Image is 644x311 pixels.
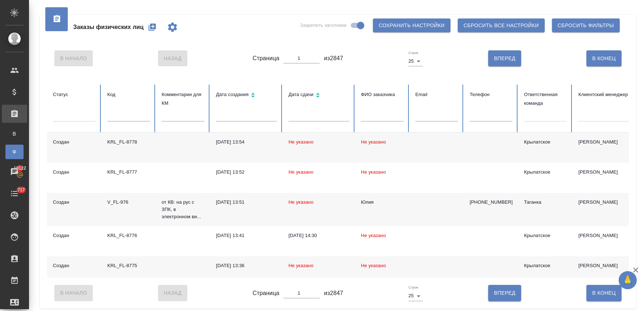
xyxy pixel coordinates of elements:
[470,199,512,206] p: [PHONE_NUMBER]
[107,138,150,146] div: KRL_FL-8778
[524,169,567,176] div: Крылатское
[216,138,277,146] div: [DATE] 13:54
[144,18,161,36] button: Создать
[253,54,279,63] span: Страница
[488,285,521,301] button: Вперед
[524,232,567,239] div: Крылатское
[619,271,637,289] button: 🙏
[107,232,150,239] div: KRL_FL-8776
[288,169,313,175] span: Не указано
[288,139,313,145] span: Не указано
[288,232,349,239] div: [DATE] 14:30
[408,51,418,55] label: Строк
[552,18,620,32] button: Сбросить фильтры
[361,263,386,268] span: Не указано
[216,232,277,239] div: [DATE] 13:41
[53,169,96,176] div: Создан
[379,21,445,30] span: Сохранить настройки
[458,18,545,32] button: Сбросить все настройки
[107,262,150,269] div: KRL_FL-8775
[524,262,567,269] div: Крылатское
[216,169,277,176] div: [DATE] 13:52
[9,148,20,155] span: Ф
[73,23,144,32] span: Заказы физических лиц
[408,286,418,289] label: Строк
[361,90,404,99] div: ФИО заказчика
[558,21,614,30] span: Сбросить фильтры
[2,184,27,203] a: 717
[464,21,539,30] span: Сбросить все настройки
[9,130,20,137] span: В
[324,54,343,63] span: из 2847
[494,54,515,63] span: Вперед
[408,291,423,301] div: 25
[107,90,150,99] div: Код
[470,90,512,99] div: Телефон
[578,90,639,99] div: Клиентский менеджер
[361,169,386,175] span: Не указано
[9,165,30,172] span: 19122
[586,50,622,66] button: В Конец
[524,90,567,108] div: Ответственная команда
[216,262,277,269] div: [DATE] 13:36
[53,262,96,269] div: Создан
[288,199,313,205] span: Не указано
[216,199,277,206] div: [DATE] 13:51
[13,186,29,194] span: 717
[488,50,521,66] button: Вперед
[300,22,346,29] span: Закрепить заголовки
[53,138,96,146] div: Создан
[5,127,24,141] a: В
[53,232,96,239] div: Создан
[5,145,24,159] a: Ф
[53,90,96,99] div: Статус
[107,169,150,176] div: KRL_FL-8777
[324,289,343,298] span: из 2847
[361,233,386,238] span: Не указано
[107,199,150,206] div: V_FL-976
[2,163,27,181] a: 19122
[162,90,204,108] div: Комментарии для КМ
[592,289,616,298] span: В Конец
[253,289,279,298] span: Страница
[524,138,567,146] div: Крылатское
[415,90,458,99] div: Email
[216,90,277,101] div: Сортировка
[288,90,349,101] div: Сортировка
[408,56,423,66] div: 25
[53,199,96,206] div: Создан
[494,289,515,298] span: Вперед
[622,273,634,288] span: 🙏
[361,199,404,206] div: Юлия
[592,54,616,63] span: В Конец
[373,18,450,32] button: Сохранить настройки
[586,285,622,301] button: В Конец
[162,199,204,220] p: от КВ: на рус с ЗПК, в электронном ви...
[361,139,386,145] span: Не указано
[288,263,313,268] span: Не указано
[524,199,567,206] div: Таганка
